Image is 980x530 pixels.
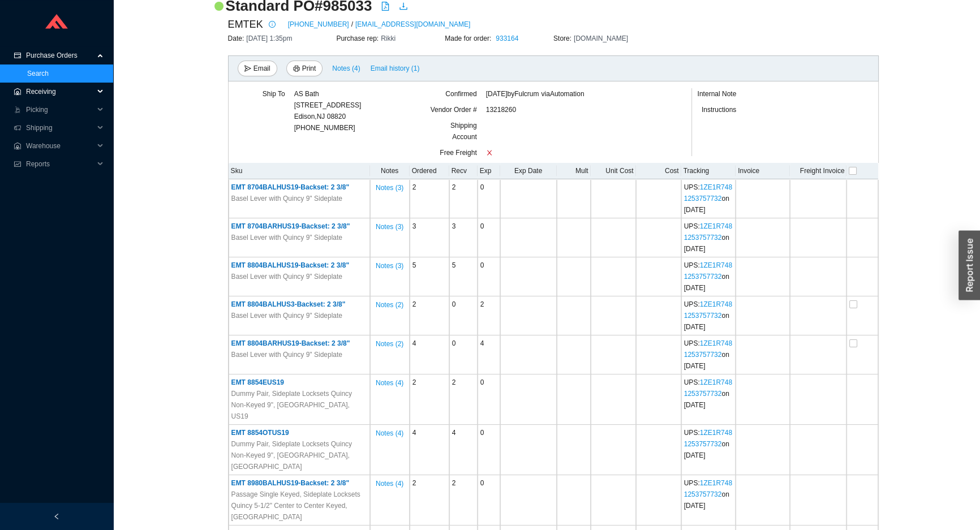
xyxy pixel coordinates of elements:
[410,257,449,296] td: 5
[449,163,478,179] th: Recv
[681,163,736,179] th: Tracking
[478,335,500,374] td: 4
[231,429,289,437] span: EMT 8854OTUS19
[684,339,732,370] span: UPS : on [DATE]
[231,232,342,243] span: Basel Lever with Quincy 9" Sideplate
[375,338,404,346] button: Notes (2)
[553,35,574,42] span: Store:
[332,63,360,74] span: Notes ( 4 )
[410,335,449,374] td: 4
[790,163,846,179] th: Freight Invoice
[26,155,94,173] span: Reports
[376,428,403,439] span: Notes ( 4 )
[231,388,367,422] span: Dummy Pair, Sideplate Locksets Quincy Non-Keyed 9", [GEOGRAPHIC_DATA], US19
[449,296,478,335] td: 0
[684,300,732,320] a: 1ZE1R7481253757732
[452,479,456,487] span: 2
[684,479,732,498] a: 1ZE1R7481253757732
[450,122,477,141] span: Shipping Account
[263,16,279,32] button: info-circle
[684,479,732,510] span: UPS : on [DATE]
[684,261,732,281] a: 1ZE1R7481253757732
[263,90,285,98] span: Ship To
[231,261,349,269] span: EMT 8804BALHUS19-Backset: 2 3/8"
[440,149,476,157] span: Free Freight
[541,90,584,98] span: via Automation
[26,119,94,137] span: Shipping
[231,349,342,360] span: Basel Lever with Quincy 9" Sideplate
[375,427,404,435] button: Notes (4)
[231,222,350,230] span: EMT 8704BARHUS19-Backset: 2 3/8"
[231,489,367,523] span: Passage Single Keyed, Sideplate Locksets Quincy 5-1/2" Center to Center Keyed, [GEOGRAPHIC_DATA]
[410,218,449,257] td: 3
[336,35,381,42] span: Purchase rep:
[375,260,404,268] button: Notes (3)
[375,299,404,307] button: Notes (2)
[376,260,403,272] span: Notes ( 3 )
[452,183,456,191] span: 2
[376,182,403,193] span: Notes ( 3 )
[375,477,404,485] button: Notes (4)
[557,163,591,179] th: Mult
[228,16,263,33] span: EMTEK
[478,163,500,179] th: Exp
[591,163,636,179] th: Unit Cost
[238,61,277,76] button: sendEmail
[486,104,665,120] div: 13218260
[293,65,300,73] span: printer
[228,35,247,42] span: Date:
[376,338,403,350] span: Notes ( 2 )
[371,63,420,74] span: Email history (1)
[14,52,22,59] span: credit-card
[452,378,456,386] span: 2
[684,183,732,214] span: UPS : on [DATE]
[288,19,349,30] a: [PHONE_NUMBER]
[478,296,500,335] td: 2
[486,149,493,156] span: close
[684,222,732,253] span: UPS : on [DATE]
[332,62,360,70] button: Notes (4)
[478,179,500,218] td: 0
[231,310,342,321] span: Basel Lever with Quincy 9" Sideplate
[399,2,408,13] a: download
[684,339,732,359] a: 1ZE1R7481253757732
[302,63,316,74] span: Print
[294,88,362,133] div: [PHONE_NUMBER]
[478,218,500,257] td: 0
[231,479,349,487] span: EMT 8980BALHUS19-Backset: 2 3/8"
[431,106,477,114] span: Vendor Order #
[14,161,22,167] span: fund
[355,19,470,30] a: [EMAIL_ADDRESS][DOMAIN_NAME]
[370,61,420,76] button: Email history (1)
[26,83,94,101] span: Receiving
[500,163,557,179] th: Exp Date
[636,163,681,179] th: Cost
[231,193,342,204] span: Basel Lever with Quincy 9" Sideplate
[244,65,251,73] span: send
[478,374,500,425] td: 0
[684,378,732,398] a: 1ZE1R7481253757732
[399,2,408,11] span: download
[410,163,449,179] th: Ordered
[231,300,346,308] span: EMT 8804BALHUS3-Backset: 2 3/8"
[26,137,94,155] span: Warehouse
[376,221,403,232] span: Notes ( 3 )
[449,335,478,374] td: 0
[410,425,449,475] td: 4
[381,2,390,13] a: file-pdf
[478,257,500,296] td: 0
[452,261,456,269] span: 5
[376,299,403,311] span: Notes ( 2 )
[478,425,500,475] td: 0
[26,46,94,64] span: Purchase Orders
[684,429,732,459] span: UPS : on [DATE]
[370,163,410,179] th: Notes
[231,378,284,386] span: EMT 8854EUS19
[53,513,60,520] span: left
[697,90,736,98] span: Internal Note
[736,163,790,179] th: Invoice
[381,35,396,42] span: Rikki
[684,261,732,292] span: UPS : on [DATE]
[351,19,353,30] span: /
[375,182,404,189] button: Notes (3)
